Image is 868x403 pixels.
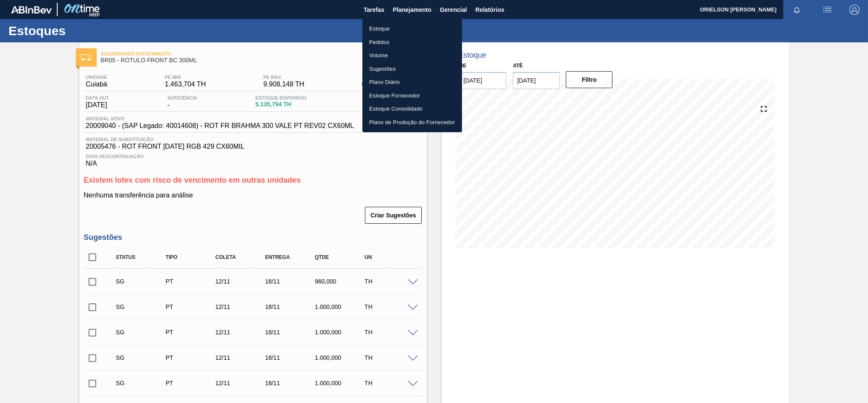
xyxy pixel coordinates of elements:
a: Plano Diário [362,75,462,89]
a: Pedidos [362,36,462,49]
a: Plano de Produção do Fornecedor [362,116,462,129]
a: Estoque [362,22,462,36]
a: Estoque Consolidado [362,102,462,116]
a: Sugestões [362,62,462,76]
a: Estoque Fornecedor [362,89,462,103]
a: Volume [362,49,462,62]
